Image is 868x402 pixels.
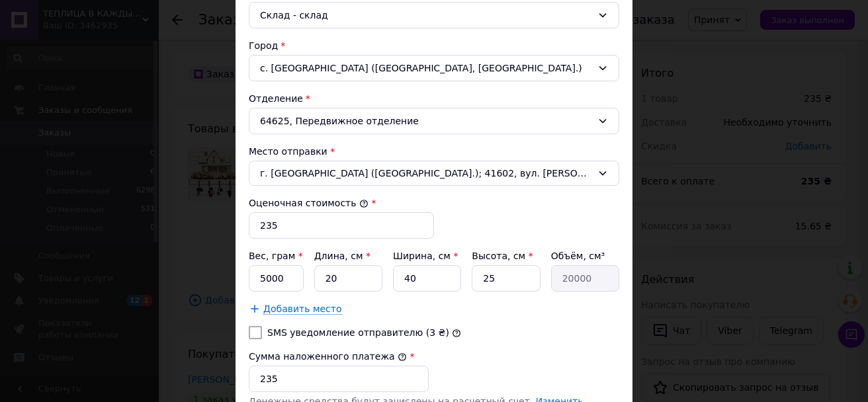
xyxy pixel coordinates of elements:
[249,39,619,52] div: Город
[472,251,533,261] label: Высота, см
[263,303,342,315] span: Добавить место
[260,8,592,22] div: Склад - склад
[260,167,592,180] span: г. [GEOGRAPHIC_DATA] ([GEOGRAPHIC_DATA].); 41602, вул. [PERSON_NAME][STREET_ADDRESS]
[249,198,369,208] label: Оценочная стоимость
[551,249,619,262] div: Объём, см³
[249,92,619,105] div: Отделение
[249,55,619,81] div: с. [GEOGRAPHIC_DATA] ([GEOGRAPHIC_DATA], [GEOGRAPHIC_DATA].)
[393,251,458,261] label: Ширина, см
[249,251,303,261] label: Вес, грам
[267,327,449,338] label: SMS уведомление отправителю (3 ₴)
[249,351,407,362] label: Сумма наложенного платежа
[249,108,619,134] div: 64625, Передвижное отделение
[314,251,370,261] label: Длина, см
[249,145,619,158] div: Место отправки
